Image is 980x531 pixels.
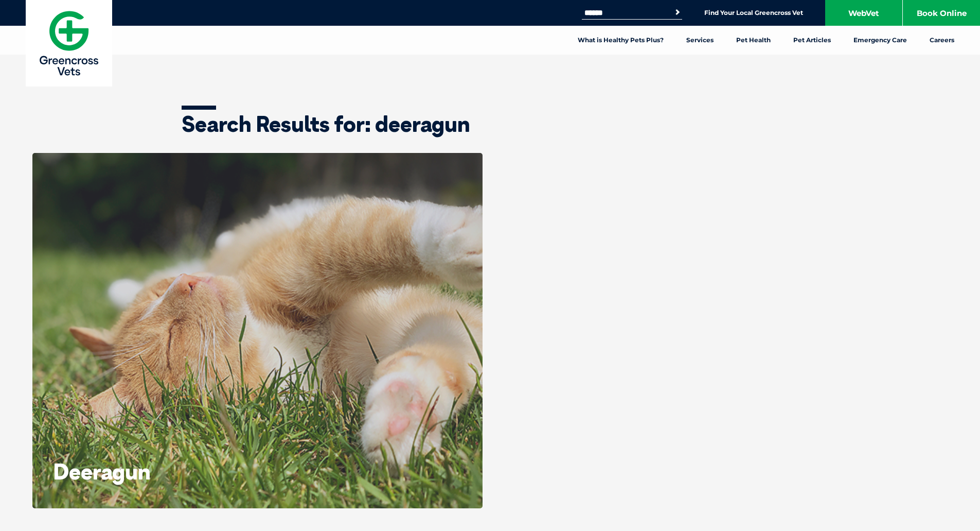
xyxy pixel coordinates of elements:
a: Find Your Local Greencross Vet [704,9,803,17]
button: Search [672,7,683,18]
a: Emergency Care [842,26,918,55]
a: Pet Articles [782,26,842,55]
a: Pet Health [725,26,782,55]
h1: Search Results for: deeragun [182,113,799,135]
a: Careers [918,26,966,55]
a: Deeragun [53,458,151,485]
a: What is Healthy Pets Plus? [566,26,675,55]
a: Services [675,26,725,55]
